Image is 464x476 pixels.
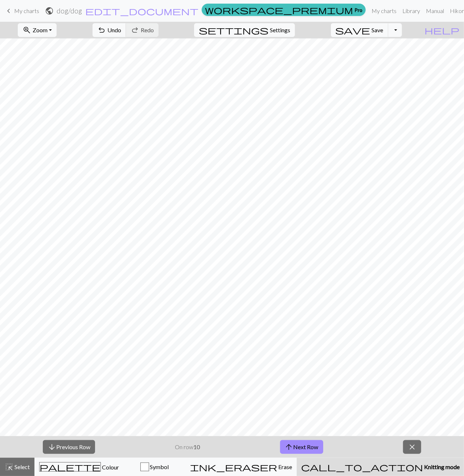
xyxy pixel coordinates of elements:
span: Select [13,463,30,470]
span: Symbol [149,463,169,470]
p: On row [175,443,200,451]
i: Settings [199,26,268,34]
span: public [45,6,54,16]
button: Next Row [280,440,323,454]
span: help [424,25,459,35]
button: Undo [93,23,126,37]
span: Settings [270,26,290,34]
a: Library [399,4,423,18]
span: arrow_downward [48,442,56,452]
span: Zoom [33,26,48,33]
button: Zoom [18,23,57,37]
a: My charts [369,4,399,18]
button: Erase [185,458,297,476]
span: Save [372,26,383,33]
strong: 10 [193,443,200,450]
span: undo [97,25,106,35]
span: ink_eraser [190,462,277,472]
span: Knitting mode [423,463,460,470]
a: My charts [4,5,39,17]
button: SettingsSettings [194,23,295,37]
span: Erase [277,463,292,470]
span: settings [199,25,268,35]
span: zoom_in [22,25,31,35]
span: highlight_alt [5,462,13,472]
a: Manual [423,4,447,18]
span: save [336,25,370,35]
span: close [408,442,416,452]
span: My charts [14,7,39,14]
span: edit_document [85,6,198,16]
span: arrow_upward [285,442,293,452]
h2: dog / dog [57,7,82,15]
button: Save [331,23,389,37]
span: workspace_premium [205,5,353,15]
button: Symbol [124,458,185,476]
button: Knitting mode [297,458,464,476]
button: Colour [34,458,124,476]
span: palette [40,462,100,472]
span: Undo [107,26,121,33]
span: keyboard_arrow_left [4,6,13,16]
button: Previous Row [43,440,95,454]
span: call_to_action [301,462,423,472]
span: Colour [101,464,119,471]
a: Pro [202,4,366,16]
